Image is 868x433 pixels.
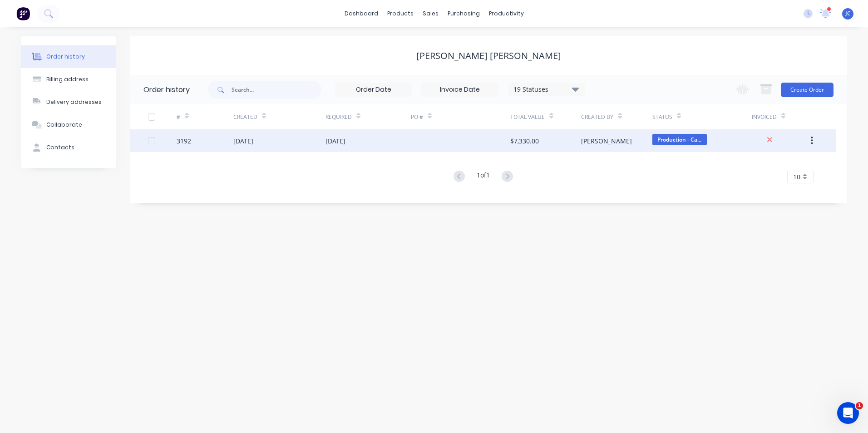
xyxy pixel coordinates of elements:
[845,10,851,18] span: JC
[233,104,325,129] div: Created
[411,104,510,129] div: PO #
[752,113,777,121] div: Invoiced
[325,113,352,121] div: Required
[781,83,833,97] button: Create Order
[418,7,443,20] div: sales
[581,136,632,146] div: [PERSON_NAME]
[411,113,423,121] div: PO #
[21,45,116,68] button: Order history
[325,104,411,129] div: Required
[46,75,89,84] div: Billing address
[232,81,321,99] input: Search...
[340,7,383,20] a: dashboard
[177,136,191,146] div: 3192
[21,68,116,91] button: Billing address
[16,7,30,20] img: Factory
[508,84,584,94] div: 19 Statuses
[143,84,190,95] div: Order history
[793,172,800,182] span: 10
[46,121,82,129] div: Collaborate
[652,134,707,145] span: Production - Ca...
[510,113,545,121] div: Total Value
[856,402,863,409] span: 1
[837,402,859,424] iframe: Intercom live chat
[233,136,253,146] div: [DATE]
[510,104,581,129] div: Total Value
[46,53,85,61] div: Order history
[581,104,652,129] div: Created By
[752,104,809,129] div: Invoiced
[46,98,102,106] div: Delivery addresses
[510,136,539,146] div: $7,330.00
[21,91,116,113] button: Delivery addresses
[422,83,498,97] input: Invoice Date
[484,7,528,20] div: productivity
[416,50,561,61] div: [PERSON_NAME] [PERSON_NAME]
[21,136,116,159] button: Contacts
[652,113,672,121] div: Status
[21,113,116,136] button: Collaborate
[383,7,418,20] div: products
[477,170,490,183] div: 1 of 1
[581,113,613,121] div: Created By
[177,113,180,121] div: #
[46,143,74,152] div: Contacts
[443,7,484,20] div: purchasing
[233,113,257,121] div: Created
[325,136,345,146] div: [DATE]
[652,104,752,129] div: Status
[177,104,233,129] div: #
[335,83,412,97] input: Order Date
